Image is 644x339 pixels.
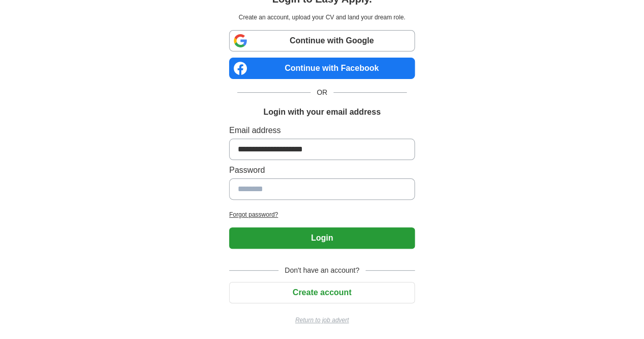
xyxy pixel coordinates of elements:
[229,288,415,297] a: Create account
[229,164,415,176] label: Password
[229,227,415,249] button: Login
[263,106,380,118] h1: Login with your email address
[311,87,333,98] span: OR
[229,316,415,325] a: Return to job advert
[229,210,415,219] a: Forgot password?
[229,282,415,303] button: Create account
[229,30,415,51] a: Continue with Google
[278,265,366,276] span: Don't have an account?
[231,13,413,22] p: Create an account, upload your CV and land your dream role.
[229,124,415,137] label: Email address
[229,58,415,79] a: Continue with Facebook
